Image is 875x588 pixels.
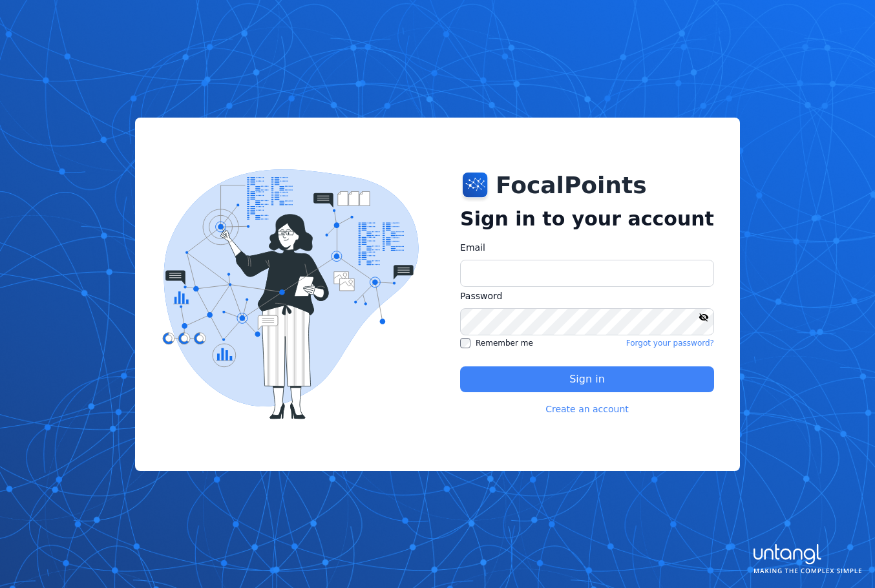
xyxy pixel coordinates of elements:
[460,241,714,255] label: Email
[460,366,714,392] button: Sign in
[496,173,647,198] h1: FocalPoints
[460,289,714,303] label: Password
[545,403,629,415] a: Create an account
[460,207,714,231] h2: Sign in to your account
[460,338,470,348] input: Remember me
[626,338,714,348] a: Forgot your password?
[460,338,533,348] label: Remember me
